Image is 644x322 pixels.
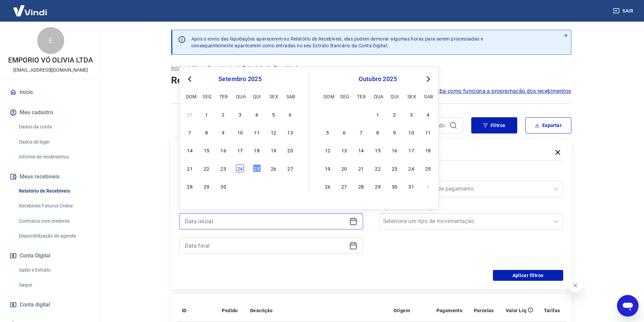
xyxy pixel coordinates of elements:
button: Previous Month [186,75,194,83]
span: Conta digital [20,300,50,309]
div: ter [357,92,365,100]
div: Choose sábado, 1 de novembro de 2025 [424,182,432,190]
div: qui [253,92,261,100]
div: Choose quinta-feira, 4 de setembro de 2025 [253,110,261,118]
div: Choose quinta-feira, 30 de outubro de 2025 [390,182,399,190]
div: Choose sexta-feira, 19 de setembro de 2025 [269,146,278,154]
div: Choose sábado, 4 de outubro de 2025 [286,182,294,190]
div: Choose quarta-feira, 29 de outubro de 2025 [374,182,382,190]
label: Tipo de Movimentação [381,204,562,212]
div: Choose sexta-feira, 31 de outubro de 2025 [407,182,415,190]
div: sex [407,92,415,100]
iframe: Botão para abrir a janela de mensagens [617,295,639,317]
button: Filtros [471,117,517,133]
div: Choose segunda-feira, 8 de setembro de 2025 [202,128,211,136]
div: Choose quarta-feira, 1 de outubro de 2025 [236,182,244,190]
div: Choose quarta-feira, 1 de outubro de 2025 [374,110,382,118]
a: Dados de login [16,135,93,149]
div: Choose quinta-feira, 16 de outubro de 2025 [390,146,399,154]
div: sab [424,92,432,100]
div: Choose segunda-feira, 13 de outubro de 2025 [340,146,348,154]
div: Choose domingo, 21 de setembro de 2025 [186,164,194,172]
div: month 2025-09 [185,109,295,191]
div: Choose segunda-feira, 6 de outubro de 2025 [340,128,348,136]
div: dom [186,92,194,100]
div: E [37,27,64,54]
button: Aplicar filtros [493,270,563,281]
div: Choose sexta-feira, 24 de outubro de 2025 [407,164,415,172]
div: Choose terça-feira, 14 de outubro de 2025 [357,146,365,154]
div: Choose quinta-feira, 18 de setembro de 2025 [253,146,261,154]
div: Choose domingo, 14 de setembro de 2025 [186,146,194,154]
div: Choose terça-feira, 7 de outubro de 2025 [357,128,365,136]
a: Início [8,85,93,100]
div: Choose domingo, 31 de agosto de 2025 [186,110,194,118]
div: outubro 2025 [323,75,433,83]
div: Choose sexta-feira, 10 de outubro de 2025 [407,128,415,136]
img: Vindi [8,0,52,21]
div: Choose domingo, 5 de outubro de 2025 [324,128,332,136]
div: Choose terça-feira, 16 de setembro de 2025 [219,146,228,154]
div: Choose terça-feira, 30 de setembro de 2025 [357,110,365,118]
p: Parcelas [474,307,494,314]
div: month 2025-10 [323,109,433,191]
div: dom [324,92,332,100]
a: Dados da conta [16,120,93,134]
div: sab [286,92,294,100]
div: Choose domingo, 28 de setembro de 2025 [186,182,194,190]
a: Conta digital [8,297,93,312]
div: Choose segunda-feira, 20 de outubro de 2025 [340,164,348,172]
div: Choose sábado, 25 de outubro de 2025 [424,164,432,172]
div: setembro 2025 [185,75,295,83]
a: Saque [16,278,93,292]
div: Choose quinta-feira, 2 de outubro de 2025 [253,182,261,190]
div: Choose domingo, 28 de setembro de 2025 [324,110,332,118]
a: Contratos com credores [16,214,93,228]
div: Choose segunda-feira, 1 de setembro de 2025 [202,110,211,118]
div: Choose domingo, 26 de outubro de 2025 [324,182,332,190]
div: Choose domingo, 7 de setembro de 2025 [186,128,194,136]
p: EMPORIO VÓ OLIVIA LTDA [8,57,93,64]
div: Choose sábado, 13 de setembro de 2025 [286,128,294,136]
a: Relatório de Recebíveis [16,184,93,198]
input: Data final [185,241,347,251]
div: Choose sexta-feira, 3 de outubro de 2025 [407,110,415,118]
p: Pedido [222,307,238,314]
div: Choose terça-feira, 9 de setembro de 2025 [219,128,228,136]
p: Início [171,64,185,72]
div: Choose sexta-feira, 26 de setembro de 2025 [269,164,278,172]
div: Choose quarta-feira, 15 de outubro de 2025 [374,146,382,154]
div: Choose sábado, 6 de setembro de 2025 [286,110,294,118]
div: Choose sábado, 18 de outubro de 2025 [424,146,432,154]
label: Forma de Pagamento [381,171,562,179]
div: Choose quarta-feira, 24 de setembro de 2025 [236,164,244,172]
a: Meus Recebíveis [192,64,234,72]
div: Choose segunda-feira, 27 de outubro de 2025 [340,182,348,190]
button: Exportar [525,117,571,133]
div: Choose quarta-feira, 22 de outubro de 2025 [374,164,382,172]
p: [EMAIL_ADDRESS][DOMAIN_NAME] [13,67,88,74]
div: Choose terça-feira, 28 de outubro de 2025 [357,182,365,190]
p: Tarifas [544,307,560,314]
div: Choose sexta-feira, 3 de outubro de 2025 [269,182,278,190]
button: Meu cadastro [8,105,93,120]
a: Disponibilização de agenda [16,229,93,243]
p: Valor Líq. [506,307,528,314]
div: qua [236,92,244,100]
p: Após o envio das liquidações aparecerem no Relatório de Recebíveis, elas podem demorar algumas ho... [191,35,483,49]
div: Choose sexta-feira, 5 de setembro de 2025 [269,110,278,118]
div: Choose segunda-feira, 29 de setembro de 2025 [202,182,211,190]
div: Choose sábado, 4 de outubro de 2025 [424,110,432,118]
div: Choose sábado, 11 de outubro de 2025 [424,128,432,136]
div: Choose segunda-feira, 29 de setembro de 2025 [340,110,348,118]
p: ID [182,307,187,314]
div: Choose sexta-feira, 17 de outubro de 2025 [407,146,415,154]
div: Choose quarta-feira, 3 de setembro de 2025 [236,110,244,118]
button: Next Month [424,75,432,83]
a: Informe de rendimentos [16,150,93,164]
div: qui [390,92,399,100]
div: Choose terça-feira, 23 de setembro de 2025 [219,164,228,172]
div: ter [219,92,228,100]
div: Choose quinta-feira, 2 de outubro de 2025 [390,110,399,118]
